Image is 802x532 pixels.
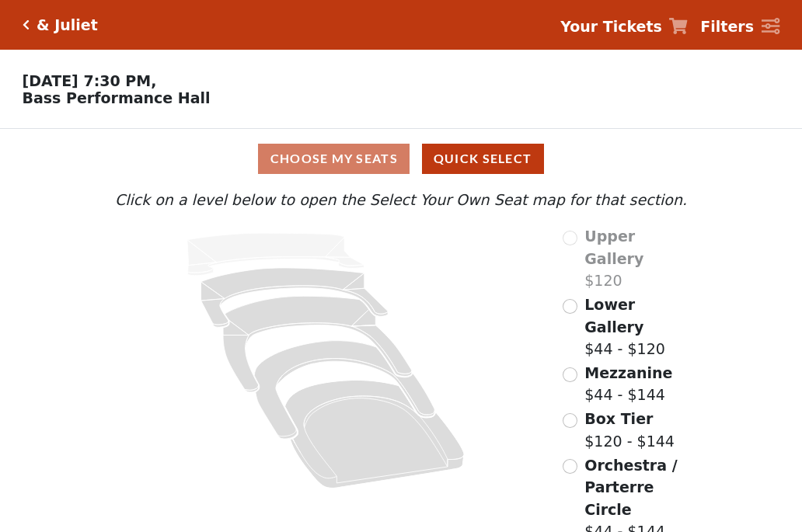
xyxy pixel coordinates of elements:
label: $120 [584,225,691,292]
h5: & Juliet [37,16,98,34]
span: Lower Gallery [584,296,643,336]
path: Lower Gallery - Seats Available: 151 [201,268,389,327]
strong: Your Tickets [560,18,662,35]
label: $44 - $120 [584,294,691,360]
span: Box Tier [584,410,653,427]
span: Upper Gallery [584,228,643,267]
span: Orchestra / Parterre Circle [584,457,677,518]
a: Filters [700,16,779,38]
p: Click on a level below to open the Select Your Own Seat map for that section. [111,189,691,211]
a: Click here to go back to filters [23,19,30,30]
span: Mezzanine [584,364,672,381]
label: $120 - $144 [584,408,675,452]
label: $44 - $144 [584,362,672,406]
path: Orchestra / Parterre Circle - Seats Available: 40 [285,381,465,489]
button: Quick Select [422,144,544,174]
strong: Filters [700,18,754,35]
path: Upper Gallery - Seats Available: 0 [187,233,364,276]
a: Your Tickets [560,16,688,38]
